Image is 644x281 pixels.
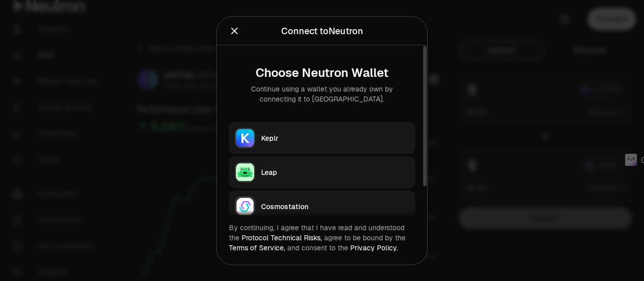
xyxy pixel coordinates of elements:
[229,122,415,154] button: KeplrKeplr
[281,24,363,38] div: Connect to Neutron
[237,83,407,104] div: Continue using a wallet you already own by connecting it to [GEOGRAPHIC_DATA].
[261,167,409,177] div: Leap
[236,163,254,181] img: Leap
[229,156,415,188] button: LeapLeap
[229,24,240,38] button: Close
[350,243,398,252] a: Privacy Policy.
[229,243,285,252] a: Terms of Service,
[261,133,409,143] div: Keplr
[229,222,415,252] div: By continuing, I agree that I have read and understood the agree to be bound by the and consent t...
[236,197,254,215] img: Cosmostation
[236,129,254,147] img: Keplr
[237,65,407,79] div: Choose Neutron Wallet
[229,190,415,222] button: CosmostationCosmostation
[242,233,322,242] a: Protocol Technical Risks,
[261,201,409,211] div: Cosmostation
